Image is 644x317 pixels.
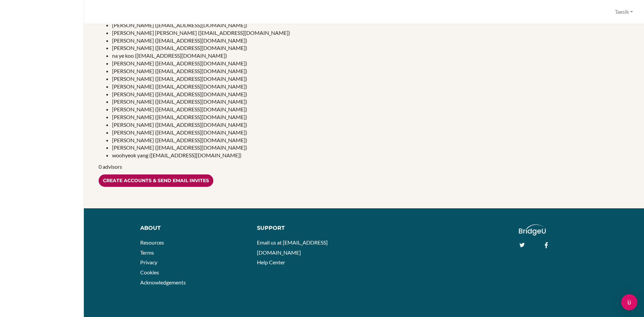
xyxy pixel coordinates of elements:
button: Taesik [612,6,636,18]
li: [PERSON_NAME] ([EMAIL_ADDRESS][DOMAIN_NAME]) [112,67,629,75]
a: Privacy [140,259,157,265]
a: Email us at [EMAIL_ADDRESS][DOMAIN_NAME] [257,239,328,256]
li: [PERSON_NAME] ([EMAIL_ADDRESS][DOMAIN_NAME]) [112,83,629,91]
li: [PERSON_NAME] ([EMAIL_ADDRESS][DOMAIN_NAME]) [112,129,629,137]
li: [PERSON_NAME] ([EMAIL_ADDRESS][DOMAIN_NAME]) [112,44,629,52]
li: [PERSON_NAME] ([EMAIL_ADDRESS][DOMAIN_NAME]) [112,37,629,45]
a: Resources [140,239,164,246]
li: na ye koo ([EMAIL_ADDRESS][DOMAIN_NAME]) [112,52,629,60]
li: [PERSON_NAME] ([EMAIL_ADDRESS][DOMAIN_NAME]) [112,121,629,129]
li: woohyeok yang ([EMAIL_ADDRESS][DOMAIN_NAME]) [112,152,629,159]
li: [PERSON_NAME] ([EMAIL_ADDRESS][DOMAIN_NAME]) [112,60,629,67]
li: [PERSON_NAME] ([EMAIL_ADDRESS][DOMAIN_NAME]) [112,106,629,113]
a: Help Center [257,259,285,265]
li: [PERSON_NAME] ([EMAIL_ADDRESS][DOMAIN_NAME]) [112,91,629,98]
div: About [140,224,247,232]
li: [PERSON_NAME] ([EMAIL_ADDRESS][DOMAIN_NAME]) [112,113,629,121]
li: [PERSON_NAME] ([EMAIL_ADDRESS][DOMAIN_NAME]) [112,75,629,83]
a: Cookies [140,269,159,275]
input: Create accounts & send email invites [99,174,213,187]
div: Support [257,224,358,232]
li: [PERSON_NAME] ([EMAIL_ADDRESS][DOMAIN_NAME]) [112,98,629,106]
p: 0 advisors [99,163,629,171]
li: [PERSON_NAME] ([EMAIL_ADDRESS][DOMAIN_NAME]) [112,137,629,144]
img: logo_white@2x-f4f0deed5e89b7ecb1c2cc34c3e3d731f90f0f143d5ea2071677605dd97b5244.png [519,224,546,235]
li: [PERSON_NAME] ([EMAIL_ADDRESS][DOMAIN_NAME]) [112,21,629,29]
a: Acknowledgements [140,279,186,285]
li: [PERSON_NAME] ([EMAIL_ADDRESS][DOMAIN_NAME]) [112,144,629,152]
div: Open Intercom Messenger [621,294,637,310]
li: [PERSON_NAME] [PERSON_NAME] ([EMAIL_ADDRESS][DOMAIN_NAME]) [112,29,629,37]
a: Terms [140,249,154,256]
